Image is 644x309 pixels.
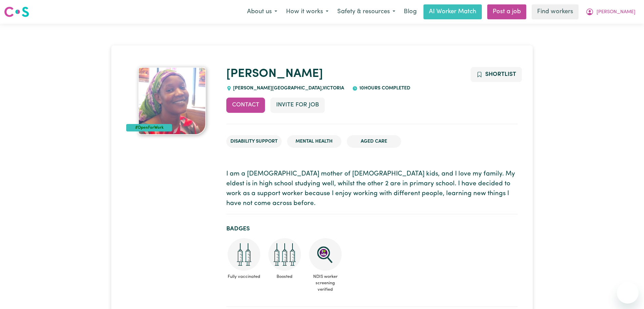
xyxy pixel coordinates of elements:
a: Careseekers logo [4,4,29,20]
button: Contact [226,98,265,112]
img: Care and support worker has received 2 doses of COVID-19 vaccine [228,238,260,271]
a: Find workers [532,4,579,19]
a: Blog [400,4,421,19]
a: Post a job [487,4,526,19]
span: [PERSON_NAME][GEOGRAPHIC_DATA] , Victoria [232,86,344,91]
button: About us [243,5,282,19]
span: Boosted [267,271,302,283]
span: Fully vaccinated [226,271,262,283]
img: NDIS Worker Screening Verified [309,238,342,271]
div: #OpenForWork [126,124,172,131]
img: Abair [138,67,206,135]
li: Disability Support [226,135,282,148]
h2: Badges [226,225,518,232]
button: How it works [282,5,333,19]
button: My Account [581,5,640,19]
button: Safety & resources [333,5,400,19]
span: NDIS worker screening verified [308,271,343,296]
button: Add to shortlist [471,67,522,82]
a: [PERSON_NAME] [226,68,323,80]
li: Mental Health [287,135,341,148]
li: Aged Care [347,135,401,148]
span: 10 hours completed [358,86,410,91]
img: Careseekers logo [4,6,29,18]
span: [PERSON_NAME] [596,8,636,16]
a: AI Worker Match [423,4,482,19]
button: Invite for Job [270,98,325,112]
span: Shortlist [485,71,516,77]
p: I am a [DEMOGRAPHIC_DATA] mother of [DEMOGRAPHIC_DATA] kids, and I love my family. My eldest is i... [226,169,518,208]
a: Abair's profile picture'#OpenForWork [126,67,218,135]
img: Care and support worker has received booster dose of COVID-19 vaccination [268,238,301,271]
iframe: Button to launch messaging window [617,282,639,304]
